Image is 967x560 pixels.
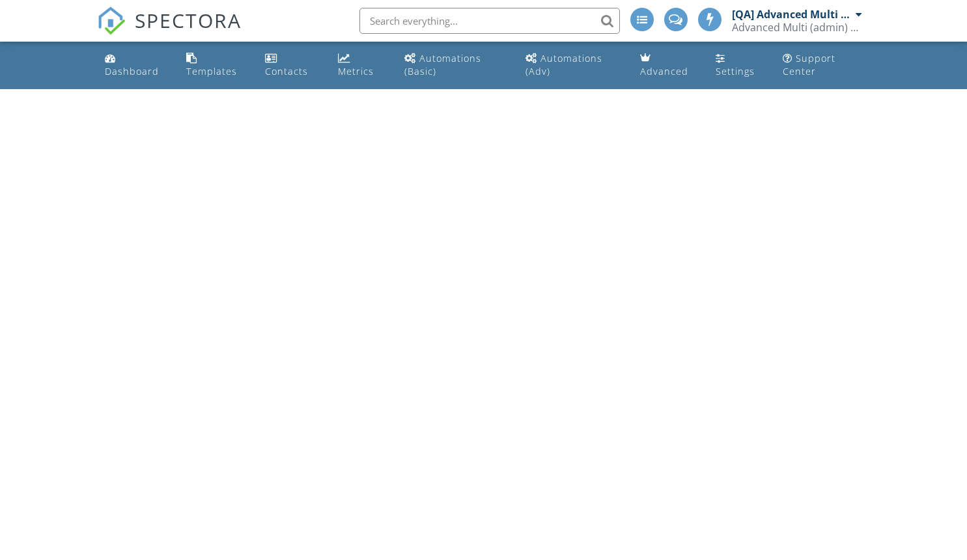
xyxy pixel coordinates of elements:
[783,52,835,77] div: Support Center
[710,47,767,84] a: Settings
[399,47,510,84] a: Automations (Basic)
[260,47,322,84] a: Contacts
[186,65,237,77] div: Templates
[635,47,700,84] a: Advanced
[97,18,242,45] a: SPECTORA
[359,8,620,34] input: Search everything...
[640,65,688,77] div: Advanced
[526,52,602,77] div: Automations (Adv)
[732,21,862,34] div: Advanced Multi (admin) Company
[404,52,481,77] div: Automations (Basic)
[100,47,171,84] a: Dashboard
[135,7,242,34] span: SPECTORA
[265,65,308,77] div: Contacts
[97,7,126,35] img: The Best Home Inspection Software - Spectora
[338,65,374,77] div: Metrics
[520,47,624,84] a: Automations (Advanced)
[333,47,389,84] a: Metrics
[105,65,159,77] div: Dashboard
[778,47,867,84] a: Support Center
[181,47,249,84] a: Templates
[732,8,852,21] div: [QA] Advanced Multi (admin)
[716,65,755,77] div: Settings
